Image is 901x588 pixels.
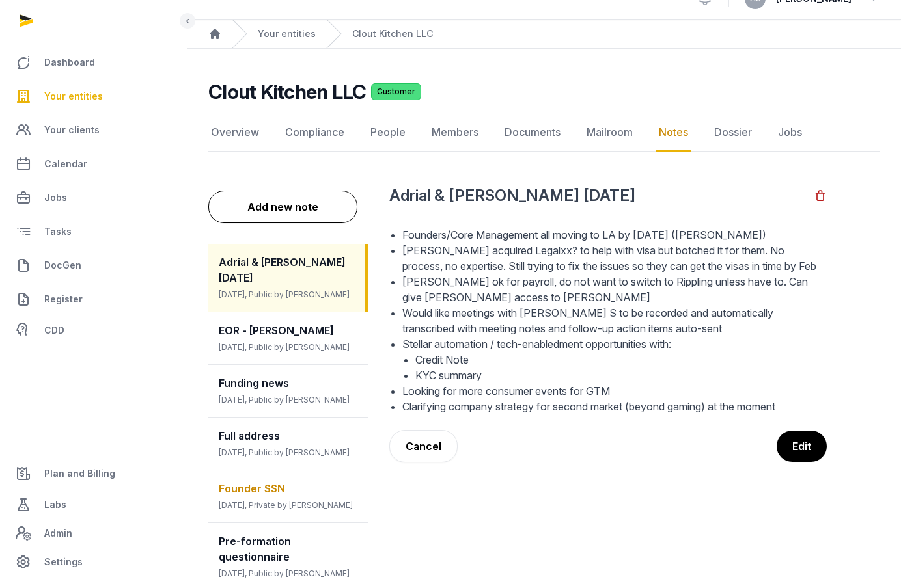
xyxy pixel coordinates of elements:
[10,284,176,315] a: Register
[44,497,66,513] span: Labs
[208,114,262,152] a: Overview
[10,458,176,489] a: Plan and Billing
[10,148,176,180] a: Calendar
[187,20,901,49] nav: Breadcrumb
[283,114,347,152] a: Compliance
[208,114,880,152] nav: Tabs
[415,352,827,367] li: Credit Note
[219,429,280,442] span: Full address
[10,182,176,213] a: Jobs
[219,482,285,495] span: Founder SSN
[389,430,458,462] button: Cancel
[712,114,755,152] a: Dossier
[389,185,814,206] h2: Adrial & [PERSON_NAME] [DATE]
[10,489,176,520] a: Labs
[44,554,83,570] span: Settings
[44,291,83,307] span: Register
[402,274,827,305] li: [PERSON_NAME] ok for payroll, do not want to switch to Rippling unless have to. Can give [PERSON_...
[219,342,350,352] span: [DATE], Public by [PERSON_NAME]
[44,156,87,172] span: Calendar
[10,546,176,578] a: Settings
[44,323,64,338] span: CDD
[10,114,176,146] a: Your clients
[10,317,176,343] a: CDD
[219,289,350,299] span: [DATE], Public by [PERSON_NAME]
[584,114,635,152] a: Mailroom
[44,190,67,206] span: Jobs
[219,395,350,405] span: [DATE], Public by [PERSON_NAME]
[219,535,291,563] span: Pre-formation questionnaire
[258,27,316,40] a: Your entities
[10,520,176,546] a: Admin
[44,122,100,138] span: Your clients
[44,526,72,541] span: Admin
[352,27,433,40] a: Clout Kitchen LLC
[402,243,827,274] li: [PERSON_NAME] acquired Legalxx? to help with visa but botched it for them. No process, no experti...
[208,191,357,223] button: Add new note
[415,367,827,383] li: KYC summary
[402,399,827,414] li: Clarifying company strategy for second market (beyond gaming) at the moment
[44,55,95,70] span: Dashboard
[656,114,691,152] a: Notes
[10,216,176,247] a: Tasks
[44,224,72,239] span: Tasks
[44,88,103,104] span: Your entities
[402,305,827,336] li: Would like meetings with [PERSON_NAME] S to be recorded and automatically transcribed with meetin...
[10,250,176,281] a: DocGen
[402,336,827,383] li: Stellar automation / tech-enabledment opportunities with:
[368,114,408,152] a: People
[429,114,481,152] a: Members
[219,448,350,457] span: [DATE], Public by [PERSON_NAME]
[10,47,176,78] a: Dashboard
[777,431,827,462] button: Edit
[44,258,81,273] span: DocGen
[775,114,805,152] a: Jobs
[502,114,563,152] a: Documents
[402,227,827,243] li: Founders/Core Management all moving to LA by [DATE] ([PERSON_NAME])
[219,377,289,390] span: Funding news
[44,466,115,481] span: Plan and Billing
[402,383,827,399] li: Looking for more consumer events for GTM
[208,80,366,103] h2: Clout Kitchen LLC
[219,324,334,337] span: EOR - [PERSON_NAME]
[219,256,346,284] span: Adrial & [PERSON_NAME] [DATE]
[219,568,350,578] span: [DATE], Public by [PERSON_NAME]
[10,81,176,112] a: Your entities
[371,83,421,100] span: Customer
[219,500,353,510] span: [DATE], Private by [PERSON_NAME]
